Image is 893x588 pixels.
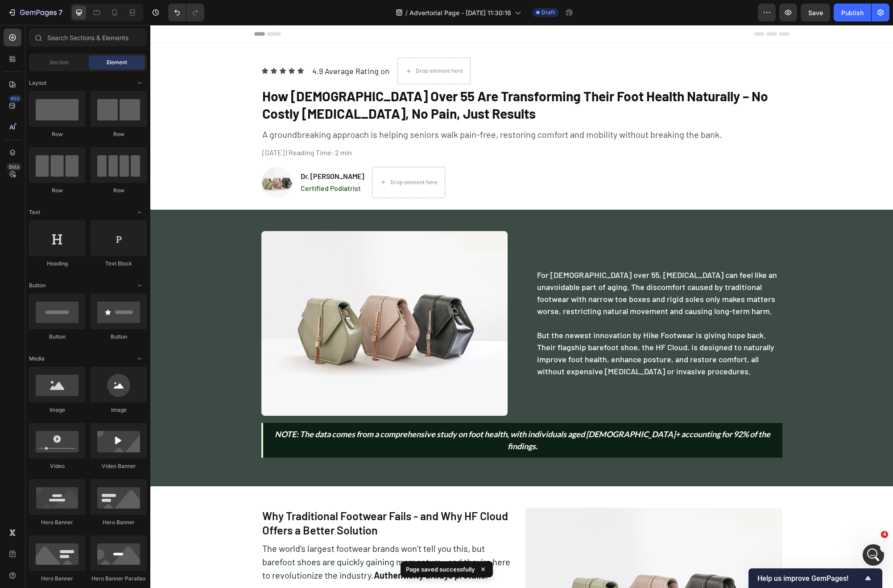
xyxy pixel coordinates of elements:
[4,4,66,21] button: 7
[29,130,85,138] div: Row
[112,517,367,557] p: The world's largest footwear brands won’t tell you this, but barefoot shoes are quickly gaining m...
[409,8,511,17] span: Advertorial Page - [DATE] 11:30:16
[7,11,171,40] div: Tina dice…
[29,406,85,414] div: Image
[58,7,62,18] p: 7
[29,518,85,526] div: Hero Banner
[91,518,147,526] div: Hero Banner
[91,406,147,414] div: Image
[150,145,214,158] p: Dr. [PERSON_NAME]
[29,333,85,341] div: Button
[28,292,35,299] button: Selector de emoji
[240,154,287,161] div: Drop element here
[7,163,21,170] div: Beta
[7,11,146,39] div: Looking forward to hearing back from you soon!
[157,4,173,20] div: Cerrar
[57,292,64,299] button: Start recording
[42,292,50,299] button: Selector de gif
[111,206,357,391] img: image_demo.jpg
[124,404,620,426] strong: NOTE: The data comes from a comprehensive study on foot health, with individuals aged [DEMOGRAPHI...
[863,544,884,566] iframe: Intercom live chat
[405,8,408,17] span: /
[406,565,475,574] p: Page saved successfully
[8,95,21,102] div: 450
[29,575,85,583] div: Hero Banner
[25,5,40,19] img: Profile image for Tina
[112,121,631,134] p: [DATE] | Reading Time: 2 min
[808,9,823,17] span: Save
[7,172,171,201] div: Gujoy dice…
[91,186,147,195] div: Row
[132,352,147,366] span: Toggle open
[8,273,171,289] textarea: Escribe un mensaje...
[841,8,864,17] div: Publish
[387,244,631,352] p: For [DEMOGRAPHIC_DATA] over 55, [MEDICAL_DATA] can feel like an unavoidable part of aging. The di...
[111,62,632,98] h2: How [DEMOGRAPHIC_DATA] Over 55 Are Transforming Their Foot Health Naturally – No Costly [MEDICAL_...
[111,142,142,173] img: image_demo.jpg
[50,58,69,66] span: Section
[7,40,146,156] div: Hello,I am writing to inquire about the status of our previous correspondence. Have you received ...
[132,76,147,90] span: Toggle open
[14,16,139,33] div: Looking forward to hearing back from you soon!
[162,39,239,53] p: 4.9 Average Rating on
[111,483,368,513] h2: Why Traditional Footwear Fails - and Why HF Cloud Offers a Better Solution
[43,4,101,11] h1: [PERSON_NAME]
[153,289,167,303] button: Enviar un mensaje…
[150,25,893,588] iframe: Design area
[14,124,127,149] i: Noted: this conversation will be automatically concluded in the next day if no response is received.
[29,208,40,216] span: Text
[29,79,46,87] span: Layout
[7,201,171,273] div: Gujoy dice…
[6,4,23,21] button: go back
[168,4,204,21] div: Undo/Redo
[29,29,147,46] input: Search Sections & Elements
[140,4,157,21] button: Inicio
[757,573,873,584] button: Show survey - Help us improve GemPages!
[132,205,147,219] span: Toggle open
[14,157,88,163] div: [PERSON_NAME] • Hace 1h
[265,42,313,50] div: Drop element here
[29,355,45,363] span: Media
[39,206,164,267] div: Regarding the first question, it's almost perfect. The only thing is that I want the background c...
[39,177,164,195] div: hi [PERSON_NAME], thank you for your reply
[881,531,888,538] span: 4
[132,278,147,293] span: Toggle open
[150,157,214,170] p: Certified Podiatrist
[91,575,147,583] div: Hero Banner Parallax
[32,172,171,200] div: hi [PERSON_NAME], thank you for your reply
[107,58,127,66] span: Element
[29,282,45,290] span: Button
[91,130,147,138] div: Row
[91,462,147,470] div: Video Banner
[757,574,863,583] span: Help us improve GemPages!
[14,45,139,54] div: Hello,
[91,260,147,268] div: Text Block
[801,4,830,21] button: Save
[14,54,139,89] div: I am writing to inquire about the status of our previous correspondence. Have you received the in...
[7,40,171,172] div: Tina dice…
[542,8,555,17] span: Draft
[43,11,92,20] p: Activo hace 30m
[29,186,85,195] div: Row
[112,101,631,117] p: A groundbreaking approach is helping seniors walk pain-free, restoring comfort and mobility witho...
[91,333,147,341] div: Button
[29,462,85,470] div: Video
[32,201,171,273] div: Regarding the first question, it's almost perfect. The only thing is that I want the background c...
[14,93,139,120] div: If you have any further inquiries or concerns, please do not hesitate to contact us.
[29,260,85,268] div: Heading
[14,292,21,299] button: Adjuntar un archivo
[834,4,871,21] button: Publish
[223,545,337,555] strong: Authenticity always prevails.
